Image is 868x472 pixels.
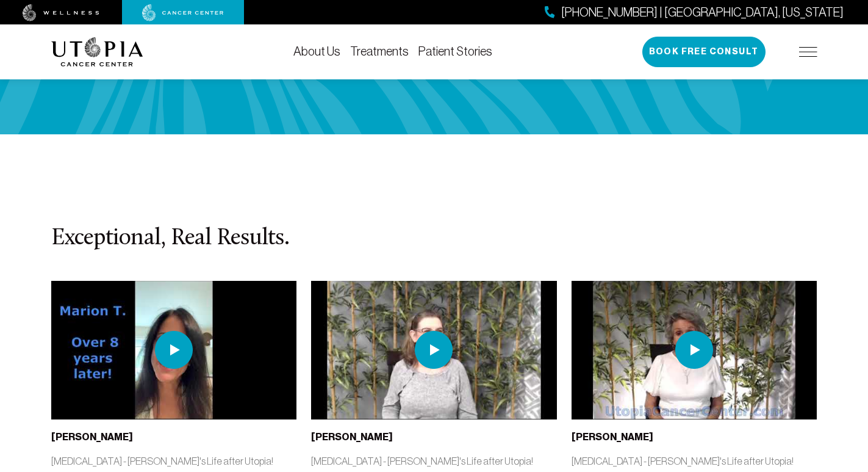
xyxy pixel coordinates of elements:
[155,331,193,369] img: play icon
[545,4,844,21] a: [PHONE_NUMBER] | [GEOGRAPHIC_DATA], [US_STATE]
[642,37,766,67] button: Book Free Consult
[572,454,817,468] p: [MEDICAL_DATA] - [PERSON_NAME]'s Life after Utopia!
[799,47,817,57] img: icon-hamburger
[142,4,224,21] img: cancer center
[572,281,817,419] img: thumbnail
[572,431,653,443] b: [PERSON_NAME]
[51,37,143,67] img: logo
[23,4,99,21] img: wellness
[51,454,297,468] p: [MEDICAL_DATA] - [PERSON_NAME]'s Life after Utopia!
[293,45,340,58] a: About Us
[415,331,453,369] img: play icon
[51,226,817,252] h3: Exceptional, Real Results.
[51,281,297,419] img: thumbnail
[51,431,133,443] b: [PERSON_NAME]
[311,281,557,419] img: thumbnail
[311,431,393,443] b: [PERSON_NAME]
[561,4,844,21] span: [PHONE_NUMBER] | [GEOGRAPHIC_DATA], [US_STATE]
[350,45,409,58] a: Treatments
[311,454,557,468] p: [MEDICAL_DATA] - [PERSON_NAME]'s Life after Utopia!
[418,45,492,58] a: Patient Stories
